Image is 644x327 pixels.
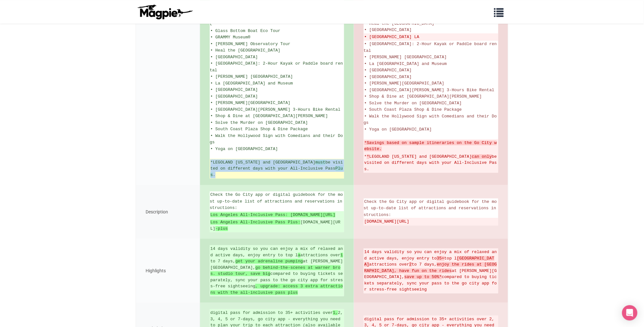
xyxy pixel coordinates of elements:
[622,305,638,321] div: Open Intercom Messenger
[437,256,444,261] strong: 35+
[136,4,194,20] img: logo-ab69f6fb50320c5b225c76a69d11143b.png
[210,120,308,125] span: • Solve the Murder on [GEOGRAPHIC_DATA]
[341,253,343,258] strong: 1
[210,147,278,151] span: • Yoga on [GEOGRAPHIC_DATA]
[210,159,343,178] ins: *LEGOLAND [US_STATE] and [GEOGRAPHIC_DATA] be visited on different days with your All-Inclusive P...
[364,28,412,32] span: • [GEOGRAPHIC_DATA]
[364,262,497,273] strong: enjoy the rides at [GEOGRAPHIC_DATA], have fun on the rides
[210,61,343,73] span: • [GEOGRAPHIC_DATA]: 2-Hour Kayak or Paddle board rental
[210,246,343,296] ins: 14 days validity so you can enjoy a mix of relaxed and active days, enjoy entry to top l attracti...
[316,160,326,165] strong: must
[472,154,492,159] strong: can only
[210,114,328,118] span: • Shop & Dine at [GEOGRAPHIC_DATA][PERSON_NAME]
[364,154,498,172] del: * LEGOLAND [US_STATE] and [GEOGRAPHIC_DATA] be visited on different days with your All-Inclusive ...
[364,199,497,217] span: Check the Go City app or digital guidebook for the most up-to-date list of attractions and reserv...
[210,220,301,225] strong: Los Angeles All-Inclusive Pass Plus:
[364,256,495,267] strong: [GEOGRAPHIC_DATA]
[364,42,497,53] span: • [GEOGRAPHIC_DATA]: 2-Hour Kayak or Paddle board rental
[210,192,343,210] span: Check the Go City app or digital guidebook for the most up-to-date list of attractions and reserv...
[210,42,291,46] span: • [PERSON_NAME] Observatory Tour
[364,75,412,79] span: • [GEOGRAPHIC_DATA]
[210,107,341,112] span: • [GEOGRAPHIC_DATA][PERSON_NAME] 3-Hours Bike Rental
[364,107,462,112] span: • South Coast Plaza Shop & Dine Package
[235,259,303,264] strong: get your adrenaline pumping
[364,219,498,225] del: [DOMAIN_NAME][URL]
[136,185,200,239] div: Description
[210,81,293,86] span: • La [GEOGRAPHIC_DATA] and Museum
[364,140,497,152] strong: *Savings based on sample itineraries on the Go City website.
[210,265,341,276] strong: go behind-the-scenes at warner bros. studio tour, save big
[210,212,335,217] strong: Los Angeles All-Inclusive Pass: [DOMAIN_NAME][URL]
[210,87,258,92] span: • [GEOGRAPHIC_DATA]
[210,48,280,53] span: • Heal the [GEOGRAPHIC_DATA]
[364,55,447,60] span: • [PERSON_NAME] [GEOGRAPHIC_DATA]
[404,275,442,279] strong: save up to 50%*
[210,94,258,99] span: • [GEOGRAPHIC_DATA]
[364,61,447,66] span: • La [GEOGRAPHIC_DATA] and Museum
[298,253,301,258] strong: a
[210,100,291,105] span: • [PERSON_NAME][GEOGRAPHIC_DATA]
[210,219,343,232] ins: [DOMAIN_NAME][URL]
[364,127,432,132] span: • Yoga on [GEOGRAPHIC_DATA]
[364,249,498,293] del: 14 days validity so you can enjoy a mix of relaxed and active days, enjoy entry to top l attracti...
[364,21,434,26] span: • Heal the [GEOGRAPHIC_DATA]
[364,114,497,125] span: • Walk the Hollywood Sign with Comedians and their Dogs
[136,239,200,303] div: Highlights
[364,94,482,99] span: • Shop & Dine at [GEOGRAPHIC_DATA][PERSON_NAME]
[210,74,293,79] span: • [PERSON_NAME] [GEOGRAPHIC_DATA]
[364,34,498,40] del: • [GEOGRAPHIC_DATA] LA
[210,166,343,177] strong: Plus
[210,133,343,145] span: • Walk the Hollywood Sign with Comedians and their Dogs
[364,88,495,92] span: • [GEOGRAPHIC_DATA][PERSON_NAME] 3-Hours Bike Rental
[364,101,462,106] span: • Solve the Murder on [GEOGRAPHIC_DATA]
[210,127,308,132] span: • South Coast Plaza Shop & Dine Package
[210,55,258,60] span: • [GEOGRAPHIC_DATA]
[216,226,228,231] strong: -plus
[210,35,250,40] span: • GRAMMY Museum®
[333,310,338,315] strong: 1,
[210,28,280,33] span: • Glass Bottom Boat Eco Tour
[210,284,343,295] strong: , upgrade: access 3 extra attractions with the all-inclusive pass plus
[364,81,445,86] span: • [PERSON_NAME][GEOGRAPHIC_DATA]
[364,68,412,73] span: • [GEOGRAPHIC_DATA]
[409,262,412,267] strong: 2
